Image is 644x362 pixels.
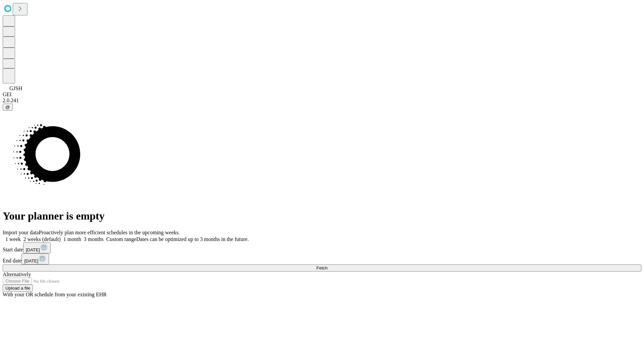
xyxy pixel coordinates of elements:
span: 1 month [63,236,81,242]
span: Fetch [316,265,327,270]
button: Upload a file [3,285,33,292]
span: @ [5,105,10,110]
span: GJSH [9,85,22,91]
button: Fetch [3,264,641,271]
span: Custom range [106,236,136,242]
button: @ [3,104,13,111]
span: Alternatively [3,271,31,277]
span: 3 months [84,236,104,242]
div: GEI [3,92,641,98]
span: Import your data [3,230,39,235]
div: End date [3,253,641,264]
span: [DATE] [24,258,38,263]
span: [DATE] [26,247,40,252]
span: 2 weeks (default) [23,236,61,242]
div: 2.0.241 [3,98,641,104]
div: Start date [3,242,641,253]
button: [DATE] [23,242,51,253]
span: Proactively plan more efficient schedules in the upcoming weeks. [39,230,180,235]
span: Dates can be optimized up to 3 months in the future. [136,236,249,242]
h1: Your planner is empty [3,210,641,222]
span: 1 week [5,236,21,242]
button: [DATE] [21,253,49,264]
span: With your OR schedule from your existing EHR [3,292,107,297]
